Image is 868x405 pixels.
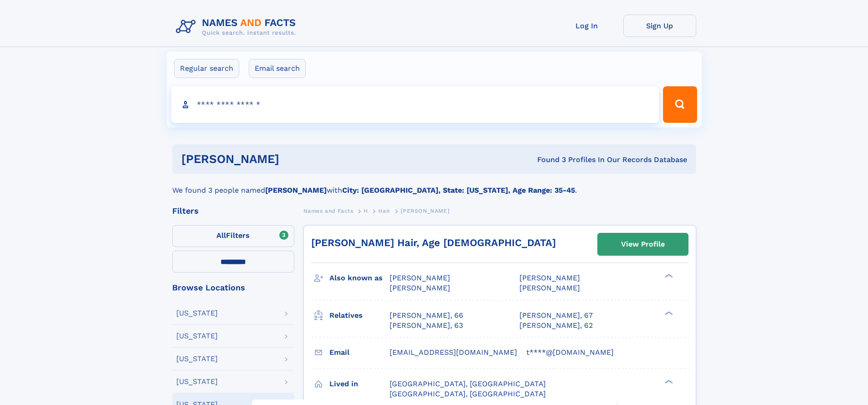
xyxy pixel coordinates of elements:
[176,378,218,385] div: [US_STATE]
[663,310,673,316] div: ❯
[390,321,463,331] a: [PERSON_NAME], 63
[408,155,687,165] div: Found 3 Profiles In Our Records Database
[663,273,673,279] div: ❯
[663,379,673,384] div: ❯
[172,174,696,196] div: We found 3 people named with .
[390,379,546,388] span: [GEOGRAPHIC_DATA], [GEOGRAPHIC_DATA]
[598,233,688,255] a: View Profile
[216,231,226,240] span: All
[390,284,450,292] span: [PERSON_NAME]
[329,345,390,360] h3: Email
[401,208,449,214] span: [PERSON_NAME]
[390,310,463,321] a: [PERSON_NAME], 66
[265,186,327,195] b: [PERSON_NAME]
[329,308,390,323] h3: Relatives
[663,86,697,123] button: Search Button
[171,86,659,123] input: search input
[390,389,546,398] span: [GEOGRAPHIC_DATA], [GEOGRAPHIC_DATA]
[249,59,306,78] label: Email search
[519,321,593,331] a: [PERSON_NAME], 62
[519,274,580,282] span: [PERSON_NAME]
[172,15,303,39] img: Logo Names and Facts
[621,234,665,255] div: View Profile
[303,205,354,216] a: Names and Facts
[623,15,696,37] a: Sign Up
[176,310,218,317] div: [US_STATE]
[176,355,218,363] div: [US_STATE]
[364,205,368,216] a: H
[172,284,294,292] div: Browse Locations
[519,284,580,292] span: [PERSON_NAME]
[342,186,575,195] b: City: [GEOGRAPHIC_DATA], State: [US_STATE], Age Range: 35-45
[172,225,294,247] label: Filters
[172,207,294,215] div: Filters
[174,59,239,78] label: Regular search
[329,376,390,392] h3: Lived in
[378,205,390,216] a: Hair
[176,332,218,340] div: [US_STATE]
[364,208,368,214] span: H
[311,237,556,248] a: [PERSON_NAME] Hair, Age [DEMOGRAPHIC_DATA]
[390,274,450,282] span: [PERSON_NAME]
[378,208,390,214] span: Hair
[550,15,623,37] a: Log In
[390,348,517,357] span: [EMAIL_ADDRESS][DOMAIN_NAME]
[181,153,408,165] h1: [PERSON_NAME]
[519,310,593,321] a: [PERSON_NAME], 67
[329,270,390,286] h3: Also known as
